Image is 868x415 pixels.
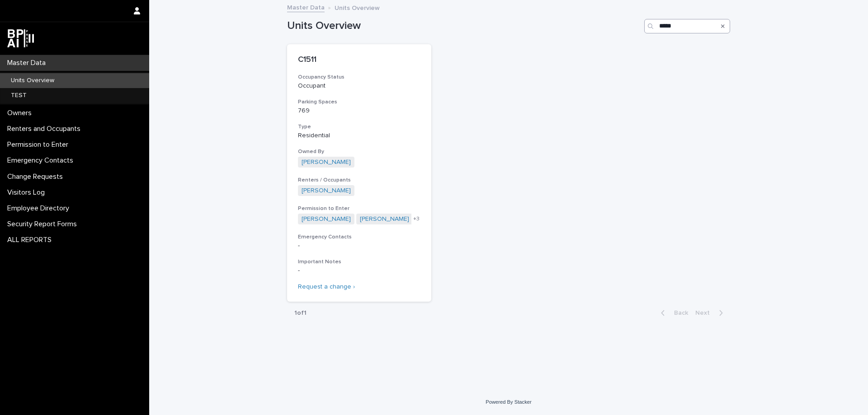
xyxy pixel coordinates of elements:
p: Units Overview [335,2,380,12]
a: Request a change › [298,284,355,290]
p: - [298,267,420,275]
p: TEST [4,92,34,99]
h3: Parking Spaces [298,98,420,106]
p: Permission to Enter [4,140,75,149]
h3: Emergency Contacts [298,233,420,241]
h3: Occupancy Status [298,74,420,81]
p: ALL REPORTS [4,236,59,244]
p: Visitors Log [4,188,52,197]
h3: Type [298,123,420,131]
span: Back [669,310,688,316]
h3: Important Notes [298,258,420,266]
img: dwgmcNfxSF6WIOOXiGgu [7,29,34,47]
p: Renters and Occupants [4,125,88,133]
p: Units Overview [4,77,61,84]
h3: Owned By [298,148,420,155]
input: Search [644,19,730,33]
a: C1511Occupancy StatusOccupantParking Spaces769TypeResidentialOwned By[PERSON_NAME] Renters / Occu... [287,44,431,302]
p: Residential [298,132,420,140]
button: Next [692,309,730,317]
a: [PERSON_NAME] [360,215,409,223]
p: - [298,242,420,250]
a: [PERSON_NAME] [302,159,351,166]
a: Master Data [287,2,325,12]
span: + 3 [413,216,420,222]
p: C1511 [298,55,420,65]
h3: Renters / Occupants [298,177,420,184]
p: 1 of 1 [287,302,314,324]
p: Change Requests [4,173,70,181]
span: Next [695,310,715,316]
a: Powered By Stacker [486,399,531,405]
p: Occupant [298,82,420,90]
button: Back [654,309,692,317]
p: Master Data [4,59,53,67]
p: 769 [298,107,420,115]
a: [PERSON_NAME] [302,215,351,223]
a: [PERSON_NAME] [302,187,351,195]
h1: Units Overview [287,19,641,33]
h3: Permission to Enter [298,205,420,212]
p: Owners [4,109,39,117]
p: Security Report Forms [4,220,84,228]
p: Emergency Contacts [4,156,80,165]
p: Employee Directory [4,204,76,213]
